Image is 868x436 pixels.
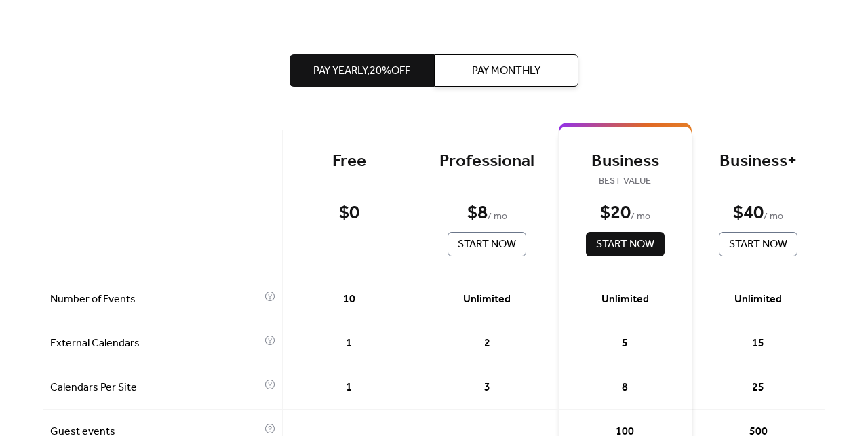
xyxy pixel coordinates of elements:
[729,237,787,253] span: Start Now
[467,201,488,225] div: $ 8
[734,292,782,308] span: Unlimited
[313,63,410,79] span: Pay Yearly, 20% off
[50,336,261,352] span: External Calendars
[339,201,359,225] div: $ 0
[622,336,628,352] span: 5
[484,336,490,352] span: 2
[752,336,764,352] span: 15
[601,292,649,308] span: Unlimited
[434,54,578,87] button: Pay Monthly
[346,380,352,396] span: 1
[579,174,671,190] span: BEST VALUE
[290,54,434,87] button: Pay Yearly,20%off
[733,201,764,225] div: $ 40
[719,232,797,256] button: Start Now
[631,209,650,225] span: / mo
[50,292,261,308] span: Number of Events
[596,237,654,253] span: Start Now
[586,232,665,256] button: Start Now
[484,380,490,396] span: 3
[752,380,764,396] span: 25
[458,237,516,253] span: Start Now
[713,151,804,173] div: Business+
[50,380,261,396] span: Calendars Per Site
[472,63,540,79] span: Pay Monthly
[622,380,628,396] span: 8
[600,201,631,225] div: $ 20
[346,336,352,352] span: 1
[579,151,671,173] div: Business
[463,292,511,308] span: Unlimited
[437,151,538,173] div: Professional
[448,232,526,256] button: Start Now
[343,292,355,308] span: 10
[764,209,783,225] span: / mo
[488,209,507,225] span: / mo
[303,151,395,173] div: Free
